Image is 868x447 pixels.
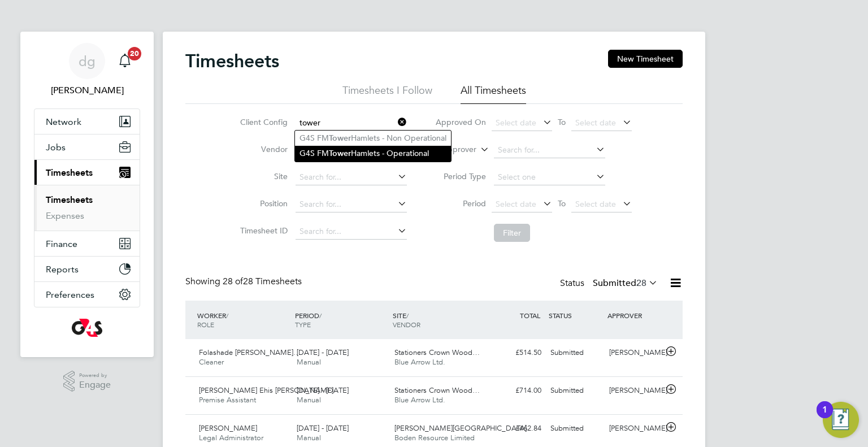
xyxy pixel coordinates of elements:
[394,423,527,433] span: [PERSON_NAME][GEOGRAPHIC_DATA]
[34,43,140,97] a: dg[PERSON_NAME]
[605,344,663,362] div: [PERSON_NAME]
[223,276,302,287] span: 28 Timesheets
[46,142,66,153] span: Jobs
[199,433,263,442] span: Legal Administrator
[394,433,475,442] span: Boden Resource Limited
[496,118,536,128] span: Select date
[34,282,140,307] button: Preferences
[406,311,409,320] span: /
[296,197,407,212] input: Search for...
[199,348,301,357] span: Folashade [PERSON_NAME]…
[554,196,569,211] span: To
[496,199,536,209] span: Select date
[394,395,445,405] span: Blue Arrow Ltd.
[329,149,351,158] b: Tower
[297,357,321,367] span: Manual
[34,160,140,185] button: Timesheets
[487,381,546,400] div: £714.00
[435,171,486,181] label: Period Type
[494,170,605,185] input: Select one
[394,385,480,395] span: Stationers Crown Wood…
[79,54,96,68] span: dg
[237,171,288,181] label: Site
[79,371,111,380] span: Powered by
[185,276,304,288] div: Showing
[593,277,658,289] label: Submitted
[34,185,140,231] div: Timesheets
[546,419,605,438] div: Submitted
[297,348,349,357] span: [DATE] - [DATE]
[394,357,445,367] span: Blue Arrow Ltd.
[487,419,546,438] div: £462.84
[20,32,154,357] nav: Main navigation
[296,115,407,131] input: Search for...
[34,84,140,97] span: dharmisha gohil
[393,320,420,329] span: VENDOR
[605,305,663,326] div: APPROVER
[223,276,243,287] span: 28 of
[494,224,530,242] button: Filter
[546,305,605,326] div: STATUS
[199,395,256,405] span: Premise Assistant
[297,395,321,405] span: Manual
[34,134,140,159] button: Jobs
[546,344,605,362] div: Submitted
[226,311,228,320] span: /
[297,423,349,433] span: [DATE] - [DATE]
[34,231,140,256] button: Finance
[46,289,94,300] span: Preferences
[199,385,333,395] span: [PERSON_NAME] Ehis [PERSON_NAME]
[560,276,660,292] div: Status
[546,381,605,400] div: Submitted
[237,144,288,154] label: Vendor
[296,224,407,240] input: Search for...
[390,305,488,335] div: SITE
[297,433,321,442] span: Manual
[295,131,451,146] li: G4S FM Hamlets - Non Operational
[34,257,140,281] button: Reports
[554,115,569,129] span: To
[575,199,616,209] span: Select date
[128,47,141,60] span: 20
[435,198,486,209] label: Period
[197,320,214,329] span: ROLE
[823,402,859,438] button: Open Resource Center, 1 new notification
[63,371,111,392] a: Powered byEngage
[237,225,288,236] label: Timesheet ID
[46,194,93,205] a: Timesheets
[435,117,486,127] label: Approved On
[608,50,683,68] button: New Timesheet
[199,423,257,433] span: [PERSON_NAME]
[296,170,407,185] input: Search for...
[494,142,605,158] input: Search for...
[605,381,663,400] div: [PERSON_NAME]
[79,380,111,390] span: Engage
[292,305,390,335] div: PERIOD
[394,348,480,357] span: Stationers Crown Wood…
[72,319,102,337] img: g4s-logo-retina.png
[237,198,288,209] label: Position
[520,311,540,320] span: TOTAL
[46,210,84,221] a: Expenses
[636,277,646,289] span: 28
[329,133,351,143] b: Tower
[461,84,526,104] li: All Timesheets
[185,50,279,72] h2: Timesheets
[46,264,79,275] span: Reports
[575,118,616,128] span: Select date
[46,167,93,178] span: Timesheets
[114,43,136,79] a: 20
[34,319,140,337] a: Go to home page
[605,419,663,438] div: [PERSON_NAME]
[46,238,77,249] span: Finance
[295,146,451,161] li: G4S FM Hamlets - Operational
[342,84,432,104] li: Timesheets I Follow
[822,410,827,424] div: 1
[34,109,140,134] button: Network
[297,385,349,395] span: [DATE] - [DATE]
[237,117,288,127] label: Client Config
[199,357,224,367] span: Cleaner
[194,305,292,335] div: WORKER
[487,344,546,362] div: £514.50
[295,320,311,329] span: TYPE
